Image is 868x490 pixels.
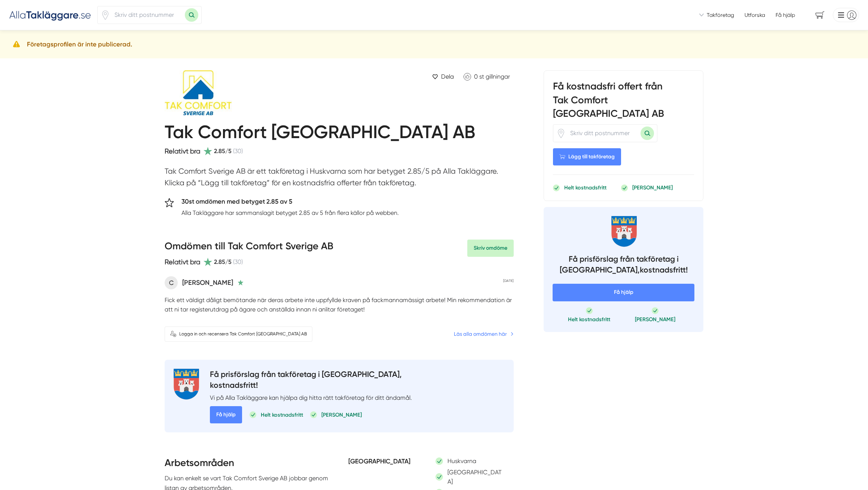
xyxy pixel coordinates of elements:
p: [PERSON_NAME] [632,184,673,191]
span: Dela [441,72,454,81]
span: Få hjälp [776,11,795,19]
img: Alla Takläggare [9,9,91,21]
h1: Tak Comfort [GEOGRAPHIC_DATA] AB [165,121,475,146]
a: Skriv omdöme [467,240,514,257]
h5: 30st omdömen med betyget 2.85 av 5 [181,197,399,209]
p: [GEOGRAPHIC_DATA] [447,468,505,487]
span: Få hjälp [210,406,242,423]
span: 0 [474,73,478,80]
span: Logga in och recensera Tak Comfort [GEOGRAPHIC_DATA] AB [179,331,307,338]
p: Helt kostnadsfritt [261,411,303,419]
input: Skriv ditt postnummer [110,6,185,24]
span: Klicka för att använda din position. [556,129,566,138]
svg: Pin / Karta [556,129,566,138]
p: Tak Comfort Sverige AB är ett takföretag i Huskvarna som har betyget 2.85/5 på Alla Takläggare. K... [165,165,514,193]
p: Vi på Alla Takläggare kan hjälpa dig hitta rätt takföretag för ditt ändamål. [210,393,412,402]
h5: Företagsprofilen är inte publicerad. [27,39,132,49]
h3: Få kostnadsfri offert från Tak Comfort [GEOGRAPHIC_DATA] AB [553,80,694,124]
span: C [165,276,178,289]
button: Sök med postnummer [641,127,654,140]
a: Dela [429,70,457,83]
a: Logga in och recensera Tak Comfort [GEOGRAPHIC_DATA] AB [165,326,312,342]
h4: Få prisförslag från takföretag i [GEOGRAPHIC_DATA], kostnadsfritt! [553,253,694,278]
p: Alla Takläggare har sammanslagit betyget 2.85 av 5 från flera källor på webben. [181,208,399,217]
p: [PERSON_NAME] [321,411,362,419]
span: st gillningar [479,73,510,80]
svg: Pin / Karta [101,10,110,20]
p: Helt kostnadsfritt [568,316,610,323]
span: (30) [233,146,243,156]
span: Få hjälp [553,284,694,301]
p: Helt kostnadsfritt [564,184,606,191]
a: Läs alla omdömen här [454,330,514,338]
span: 2.85/5 [214,257,232,267]
img: Logotyp Tak Comfort Sverige AB [165,70,247,115]
h3: Omdömen till Tak Comfort Sverige AB [165,240,333,257]
span: Relativt bra [165,258,200,266]
p: [PERSON_NAME] [635,316,675,323]
span: Takföretag [707,11,734,19]
p: [PERSON_NAME] [182,277,233,288]
p: Fick ett väldigt dåligt bemötande när deras arbete inte uppfyllde kraven på fackmannamässigt arbe... [165,295,514,314]
p: Huskvarna [447,456,476,466]
button: Sök med postnummer [185,8,198,22]
h5: [GEOGRAPHIC_DATA] [348,456,418,468]
h3: Arbetsområden [165,456,330,474]
span: (30) [233,257,243,267]
input: Skriv ditt postnummer [566,125,641,142]
p: [DATE] [503,278,514,283]
span: navigation-cart [810,9,830,22]
h4: Få prisförslag från takföretag i [GEOGRAPHIC_DATA], kostnadsfritt! [210,369,412,393]
span: Relativt bra [165,147,200,155]
: Lägg till takföretag [553,148,621,165]
span: Klicka för att använda din position. [101,10,110,20]
a: Utforska [745,11,765,19]
a: Klicka för att gilla Tak Comfort Sverige AB [460,70,514,83]
span: 2.85/5 [214,146,232,156]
